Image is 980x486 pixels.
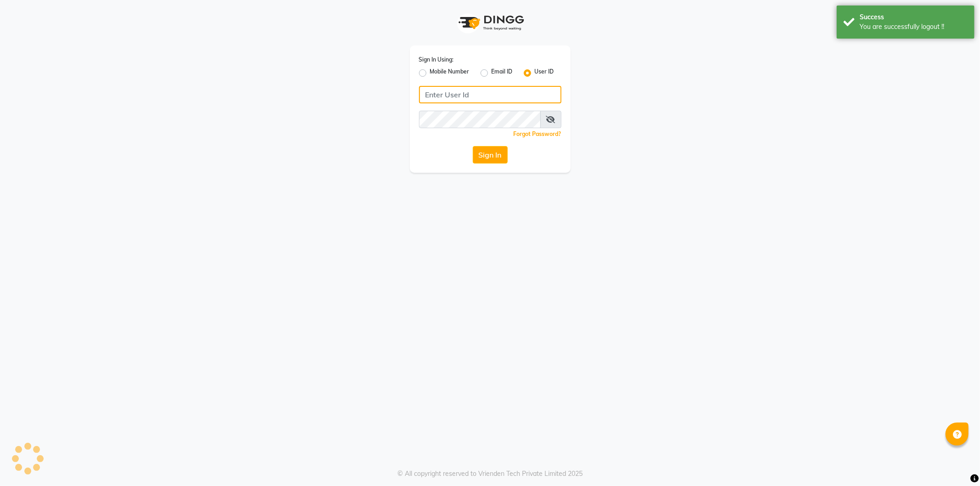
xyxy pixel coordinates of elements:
[430,68,470,79] label: Mobile Number
[860,12,968,22] div: Success
[473,146,508,164] button: Sign In
[419,56,454,64] label: Sign In Using:
[514,130,561,137] a: Forgot Password?
[535,68,554,79] label: User ID
[419,86,561,103] input: Username
[419,111,541,128] input: Username
[453,9,527,36] img: logo1.svg
[860,22,968,32] div: You are successfully logout !!
[492,68,513,79] label: Email ID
